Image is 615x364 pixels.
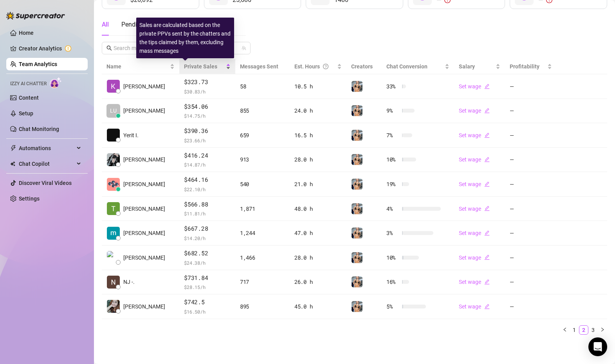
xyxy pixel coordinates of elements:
[19,95,39,101] a: Content
[10,161,15,167] img: Chat Copilot
[184,161,231,169] span: $ 14.87 /h
[294,180,342,188] div: 21.0 h
[184,308,231,316] span: $ 16.50 /h
[240,82,285,91] div: 58
[184,175,231,185] span: $464.16
[484,133,490,138] span: edit
[352,130,363,141] img: Veronica
[570,325,579,335] li: 1
[240,106,285,115] div: 855
[386,180,399,188] span: 19 %
[240,180,285,188] div: 540
[352,228,363,238] img: Veronica
[121,20,153,29] div: Pending ( 5 )
[459,181,490,187] a: Set wageedit
[459,108,490,114] a: Set wageedit
[484,206,490,211] span: edit
[123,180,165,188] span: [PERSON_NAME]
[505,270,557,295] td: —
[184,63,217,70] span: Private Sales
[107,178,120,191] img: James Cortes
[459,303,490,310] a: Set wageedit
[107,276,120,289] img: NJ - Manager
[570,326,579,334] a: 1
[240,63,278,70] span: Messages Sent
[123,131,139,140] span: Yerit I.
[459,83,490,90] a: Set wageedit
[19,126,59,132] a: Chat Monitoring
[136,18,234,58] div: Sales are calculated based on the private PPVs sent by the chatters and the tips claimed by them,...
[294,278,342,286] div: 26.0 h
[123,82,165,91] span: [PERSON_NAME]
[184,151,231,160] span: $416.24
[598,325,607,335] li: Next Page
[505,221,557,246] td: —
[240,131,285,140] div: 659
[106,45,112,51] span: search
[560,325,570,335] button: left
[484,157,490,162] span: edit
[505,123,557,148] td: —
[505,74,557,99] td: —
[505,99,557,124] td: —
[6,12,65,20] img: logo-BBDzfeDw.svg
[50,77,62,88] img: AI Chatter
[459,255,490,261] a: Set wageedit
[352,179,363,190] img: Veronica
[102,20,109,29] div: All
[484,304,490,309] span: edit
[184,112,231,120] span: $ 14.75 /h
[294,155,342,164] div: 28.0 h
[459,230,490,236] a: Set wageedit
[184,102,231,111] span: $354.06
[505,197,557,221] td: —
[484,230,490,236] span: edit
[107,251,120,264] img: Yulian
[294,229,342,237] div: 47.0 h
[352,203,363,214] img: Veronica
[123,229,165,237] span: [PERSON_NAME]
[184,234,231,242] span: $ 14.20 /h
[123,204,165,213] span: [PERSON_NAME]
[123,253,165,262] span: [PERSON_NAME]
[240,155,285,164] div: 913
[240,302,285,311] div: 895
[106,62,168,71] span: Name
[294,106,342,115] div: 24.0 h
[589,326,597,334] a: 3
[184,210,231,217] span: $ 11.81 /h
[107,129,120,142] img: Yerit Ibarra Ta…
[484,181,490,187] span: edit
[10,145,16,151] span: thunderbolt
[352,105,363,116] img: Veronica
[240,204,285,213] div: 1,871
[110,106,117,115] span: LU
[459,63,475,70] span: Salary
[19,110,33,117] a: Setup
[579,325,588,335] li: 2
[386,131,399,140] span: 7 %
[294,302,342,311] div: 45.0 h
[386,253,399,262] span: 10 %
[240,253,285,262] div: 1,466
[352,154,363,165] img: Veronica
[184,136,231,144] span: $ 23.66 /h
[386,106,399,115] span: 9 %
[107,227,120,240] img: mia maria
[123,302,165,311] span: [PERSON_NAME]
[346,59,382,74] th: Creators
[459,156,490,163] a: Set wageedit
[240,278,285,286] div: 717
[484,108,490,113] span: edit
[184,185,231,193] span: $ 22.10 /h
[386,229,399,237] span: 3 %
[242,46,246,50] span: team
[107,300,120,313] img: Danica Rejas
[294,131,342,140] div: 16.5 h
[563,327,567,332] span: left
[294,253,342,262] div: 28.0 h
[510,63,539,70] span: Profitability
[386,63,427,70] span: Chat Conversion
[484,255,490,260] span: edit
[505,246,557,270] td: —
